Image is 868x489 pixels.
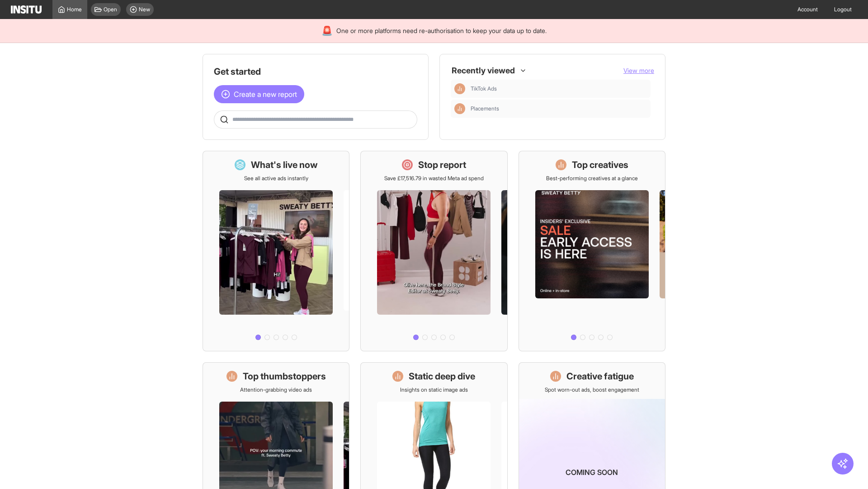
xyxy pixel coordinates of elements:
h1: What's live now [251,158,318,171]
h1: Static deep dive [409,370,475,383]
a: Top creativesBest-performing creatives at a glance [519,151,665,351]
div: Insights [454,83,465,94]
span: One or more platforms need re-authorisation to keep your data up to date. [336,26,547,35]
a: Stop reportSave £17,516.79 in wasted Meta ad spend [360,151,507,351]
span: Create a new report [234,89,297,100]
span: TikTok Ads [471,85,647,92]
h1: Stop report [418,158,466,171]
p: Best-performing creatives at a glance [546,175,638,182]
img: Logo [11,5,42,14]
div: Insights [454,103,465,114]
span: New [139,6,150,13]
p: Insights on static image ads [400,386,468,393]
span: View more [623,67,654,74]
p: Save £17,516.79 in wasted Meta ad spend [384,175,484,182]
span: Open [104,6,117,13]
div: 🚨 [321,24,333,37]
span: Home [67,6,82,13]
span: TikTok Ads [471,85,497,92]
h1: Top creatives [572,158,628,171]
h1: Get started [214,65,417,78]
h1: Top thumbstoppers [243,370,326,383]
p: Attention-grabbing video ads [240,386,312,393]
span: Placements [471,105,499,112]
span: Placements [471,105,647,112]
button: Create a new report [214,85,304,103]
a: What's live nowSee all active ads instantly [203,151,349,351]
button: View more [623,66,654,75]
p: See all active ads instantly [244,175,308,182]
